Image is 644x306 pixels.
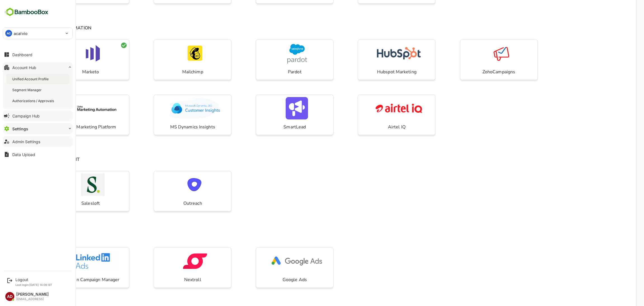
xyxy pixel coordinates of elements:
[12,52,32,57] div: Dashboard
[264,124,286,130] p: SmartLead
[3,149,73,160] button: Data Upload
[3,7,50,17] img: BambooboxFullLogoMark.5f36c76dfaba33ec1ec1367b70bb1252.svg
[14,30,27,36] p: acalvio
[35,250,112,274] button: logo not loaded...
[162,250,189,272] img: logo not loaded...
[8,22,617,31] h4: MARKETING AUTOMATION
[48,250,98,272] img: logo not loaded...
[3,110,73,121] button: Campaign Hub
[239,97,316,121] button: logo not loaded...
[12,88,43,92] div: Segment Manager
[35,173,112,197] button: logo not loaded...
[8,153,617,163] h4: SALES ENGAGEMENT
[137,97,214,121] button: logo not loaded...
[158,173,193,196] img: logo not loaded...
[266,97,288,119] img: logo not loaded...
[12,126,28,131] div: Settings
[341,97,418,121] button: logo not loaded...
[5,30,12,37] div: AC
[463,69,496,75] p: ZohoCampaigns
[151,124,196,130] p: MS Dynamics Insights
[3,62,73,73] button: Account Hub
[42,276,100,283] p: LinkedIn Campaign Manager
[62,200,80,207] p: Salesloft
[268,69,282,75] p: Pardot
[239,42,316,66] button: logo not loaded...
[164,200,183,207] p: Outreach
[3,28,72,39] div: ACacalvio
[3,49,73,60] button: Dashboard
[239,250,316,274] button: logo not loaded...
[8,230,617,239] h4: ADS & SOCIAL
[64,42,83,64] img: logo not loaded...
[61,173,85,196] img: logo not loaded...
[15,283,52,286] p: Last login: [DATE] 14:09 IST
[16,297,49,301] div: [EMAIL_ADDRESS]
[3,136,73,147] button: Admin Settings
[261,42,293,64] img: logo not loaded...
[137,42,214,66] button: logo not loaded...
[12,139,40,144] div: Admin Settings
[354,97,404,119] img: logo not loaded...
[63,69,80,75] p: Marketo
[163,69,184,75] p: Mailchimp
[252,250,302,272] img: logo not loaded...
[12,65,36,70] div: Account Hub
[153,42,198,64] img: logo not loaded...
[150,97,200,119] img: logo not loaded...
[16,292,49,297] div: [PERSON_NAME]
[12,98,55,103] div: Authorizations / Approvals
[35,97,112,121] button: logo not loaded...
[48,97,98,119] img: logo not loaded...
[12,77,50,81] div: Unified Account Profile
[3,123,73,134] button: Settings
[354,42,404,64] img: logo not loaded...
[368,124,386,130] p: Airtel IQ
[470,42,493,64] img: logo not loaded...
[137,250,214,274] button: logo not loaded...
[46,124,96,130] p: Zoho Marketing Platform
[357,69,397,75] p: Hubspot Marketing
[12,114,40,118] div: Campaign Hub
[165,276,182,283] p: Nextroll
[137,173,214,197] button: logo not loaded...
[263,276,287,283] p: Google Ads
[15,277,52,282] div: Logout
[35,42,112,66] button: logo not loaded...
[12,152,35,157] div: Data Upload
[443,42,520,66] button: logo not loaded...
[5,292,14,301] div: AD
[341,42,418,66] button: logo not loaded...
